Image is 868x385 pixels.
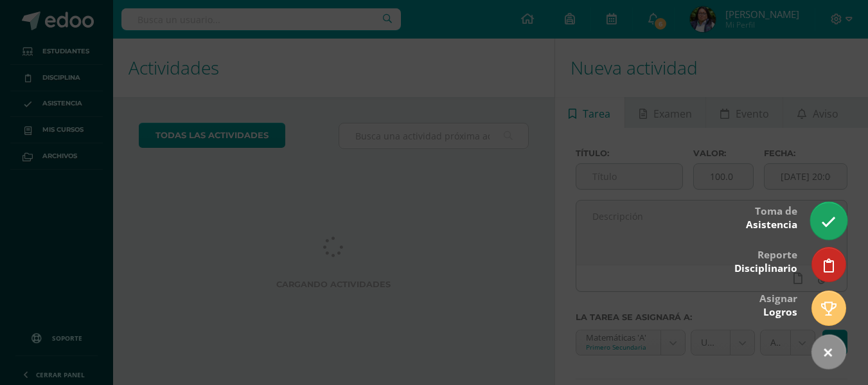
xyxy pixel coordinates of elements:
div: Reporte [734,240,797,282]
span: Logros [763,305,797,319]
div: Toma de [746,196,797,238]
span: Asistencia [746,218,797,231]
div: Asignar [759,283,797,325]
span: Disciplinario [734,262,797,275]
